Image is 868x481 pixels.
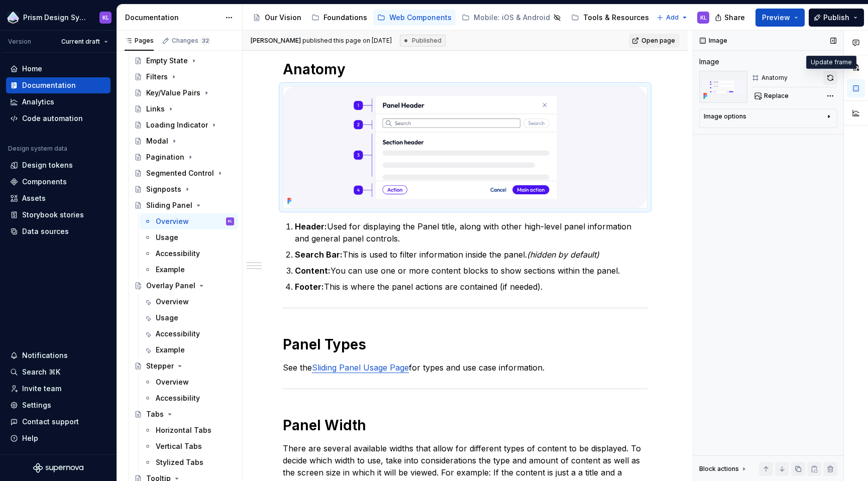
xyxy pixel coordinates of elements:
[22,350,68,360] div: Notifications
[156,329,200,339] div: Accessibility
[156,345,185,355] div: Example
[156,232,178,243] div: Usage
[22,417,79,427] div: Contact support
[130,406,238,422] a: Tabs
[22,367,60,377] div: Search ⌘K
[22,64,42,74] div: Home
[130,149,238,165] a: Pagination
[6,430,111,446] button: Help
[251,37,392,45] span: published this page on [DATE]
[156,441,202,451] div: Vertical Tabs
[699,462,748,476] div: Block actions
[140,262,238,278] a: Example
[6,381,111,397] a: Invite team
[295,281,647,293] p: This is where the panel actions are contained (if needed).
[710,9,751,27] button: Share
[61,38,100,46] span: Current draft
[146,281,195,291] div: Overlay Panel
[295,221,327,231] strong: Header:
[156,457,203,467] div: Stylized Tabs
[400,35,446,47] div: Published
[474,13,550,23] div: Mobile: iOS & Android
[389,13,452,23] div: Web Components
[6,397,111,413] a: Settings
[629,34,680,48] a: Open page
[307,10,371,26] a: Foundations
[704,112,833,125] button: Image options
[140,390,238,406] a: Accessibility
[156,425,211,435] div: Horizontal Tabs
[251,37,301,44] span: [PERSON_NAME]
[283,416,647,434] h1: Panel Width
[654,11,691,25] button: Add
[809,9,864,27] button: Publish
[130,53,238,69] a: Empty State
[140,438,238,454] a: Vertical Tabs
[6,110,111,127] a: Code automation
[140,246,238,262] a: Accessibility
[8,38,31,46] div: Version
[6,414,111,430] button: Contact support
[33,463,83,473] a: Supernova Logo
[762,74,788,82] div: Anatomy
[458,10,565,26] a: Mobile: iOS & Android
[283,60,647,78] h1: Anatomy
[130,101,238,117] a: Links
[724,13,745,23] span: Share
[764,92,789,100] span: Replace
[130,181,238,197] a: Signposts
[156,216,189,226] div: Overview
[130,197,238,213] a: Sliding Panel
[699,71,747,103] img: Sliding Panel Anatomy
[762,13,790,23] span: Preview
[172,37,210,45] div: Changes
[6,174,111,190] a: Components
[699,465,739,473] div: Block actions
[140,422,238,438] a: Horizontal Tabs
[323,13,367,23] div: Foundations
[22,400,51,410] div: Settings
[156,393,200,403] div: Accessibility
[156,377,189,387] div: Overview
[140,454,238,470] a: Stylized Tabs
[146,72,168,82] div: Filters
[125,13,220,23] div: Documentation
[130,133,238,149] a: Modal
[156,297,189,307] div: Overview
[125,37,154,45] div: Pages
[666,14,679,22] span: Add
[22,97,54,107] div: Analytics
[22,177,67,187] div: Components
[583,13,649,23] div: Tools & Resources
[6,347,111,364] button: Notifications
[130,278,238,294] a: Overlay Panel
[146,361,174,371] div: Stepper
[295,266,331,276] strong: Content:
[295,250,343,260] strong: Search Bar:
[2,7,115,28] button: Prism Design SystemKL
[823,13,849,23] span: Publish
[265,13,301,23] div: Our Vision
[22,160,73,170] div: Design tokens
[228,216,232,226] div: KL
[130,85,238,101] a: Key/Value Pairs
[146,136,168,146] div: Modal
[6,157,111,173] a: Design tokens
[140,374,238,390] a: Overview
[22,113,83,124] div: Code automation
[751,89,793,103] button: Replace
[130,69,238,85] a: Filters
[146,120,208,130] div: Loading Indicator
[755,9,805,27] button: Preview
[22,80,76,90] div: Documentation
[6,190,111,206] a: Assets
[312,363,409,373] a: Sliding Panel Usage Page
[373,10,456,26] a: Web Components
[156,313,178,323] div: Usage
[7,12,19,24] img: 106765b7-6fc4-4b5d-8be0-32f944830029.png
[23,13,87,23] div: Prism Design System
[130,165,238,181] a: Segmented Control
[6,223,111,239] a: Data sources
[295,220,647,245] p: Used for displaying the Panel title, along with other high-level panel information and general pa...
[699,57,719,67] div: Image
